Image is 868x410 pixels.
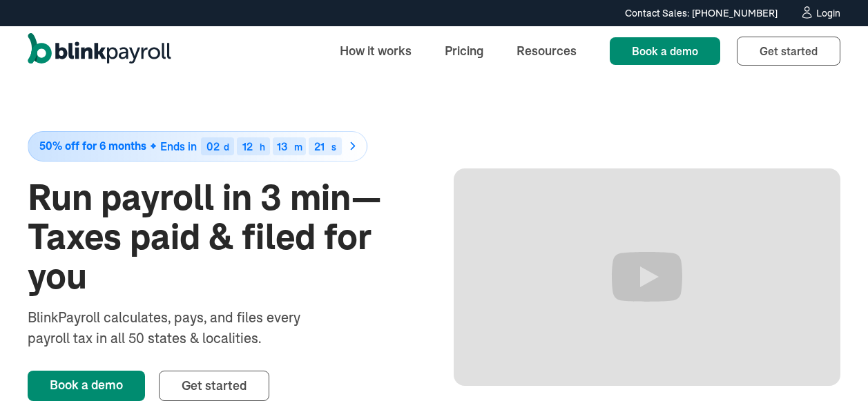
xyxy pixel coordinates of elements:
a: Book a demo [28,371,145,401]
a: Book a demo [610,37,720,65]
a: Get started [159,371,269,401]
span: 50% off for 6 months [39,140,146,152]
div: Login [816,8,840,18]
iframe: Run Payroll in 3 min with BlinkPayroll [454,168,841,386]
a: Get started [737,37,840,66]
a: Resources [505,36,588,66]
div: BlinkPayroll calculates, pays, and files every payroll tax in all 50 states & localities. [28,307,337,349]
span: 02 [206,139,220,153]
span: Ends in [160,139,197,153]
a: Pricing [434,36,494,66]
h1: Run payroll in 3 min—Taxes paid & filed for you [28,178,415,297]
span: 13 [277,139,287,153]
a: 50% off for 6 monthsEnds in02d12h13m21s [28,131,415,162]
span: Book a demo [632,44,698,58]
span: Get started [182,378,247,393]
span: Get started [760,44,818,58]
a: How it works [329,36,423,66]
div: m [294,142,302,152]
span: 21 [314,139,325,153]
span: 12 [242,139,253,153]
a: Login [800,6,840,21]
a: home [28,33,171,69]
div: h [260,142,265,152]
div: d [224,142,229,152]
div: s [331,142,336,152]
div: Contact Sales: [PHONE_NUMBER] [625,6,778,21]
